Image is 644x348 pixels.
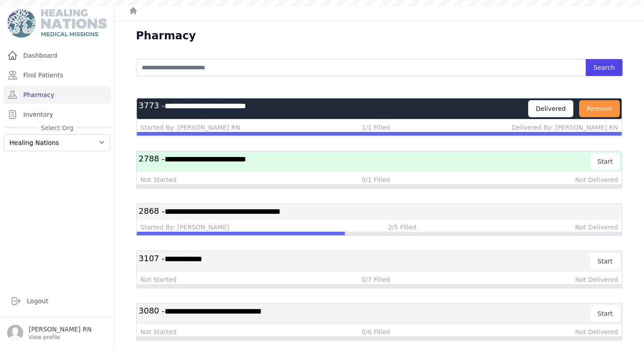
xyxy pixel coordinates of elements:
[139,100,528,117] h3: 3773 -
[7,292,107,310] a: Logout
[575,175,618,184] div: Not Delivered
[4,66,110,84] a: Find Patients
[140,123,240,132] div: Started By: [PERSON_NAME] RN
[139,253,591,269] h3: 3107 -
[362,123,390,132] div: 1/1 Filled
[362,275,390,284] div: 0/7 Filled
[4,106,110,123] a: Inventory
[37,123,77,132] span: Select Org
[575,223,618,232] div: Not Delivered
[512,123,618,132] div: Delivered By: [PERSON_NAME] RN
[7,9,106,38] img: Medical Missions EMR
[590,153,620,170] button: Start
[4,47,110,64] a: Dashboard
[362,175,390,184] div: 0/1 Filled
[4,86,110,104] a: Pharmacy
[590,306,620,322] button: Start
[139,153,591,170] h3: 2788 -
[139,306,591,322] h3: 3080 -
[388,223,416,232] div: 2/5 Filled
[139,206,620,217] h3: 2868 -
[140,275,177,284] div: Not Started
[136,29,196,43] h1: Pharmacy
[586,59,623,76] button: Search
[362,327,390,336] div: 0/6 Filled
[140,175,177,184] div: Not Started
[575,327,618,336] div: Not Delivered
[29,334,92,341] p: View profile
[579,100,620,117] button: Remove
[140,223,229,232] div: Started By: [PERSON_NAME]
[590,253,620,269] button: Start
[29,325,92,334] p: [PERSON_NAME] RN
[575,275,618,284] div: Not Delivered
[528,100,573,117] div: Delivered
[7,325,107,341] a: [PERSON_NAME] RN View profile
[140,327,177,336] div: Not Started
